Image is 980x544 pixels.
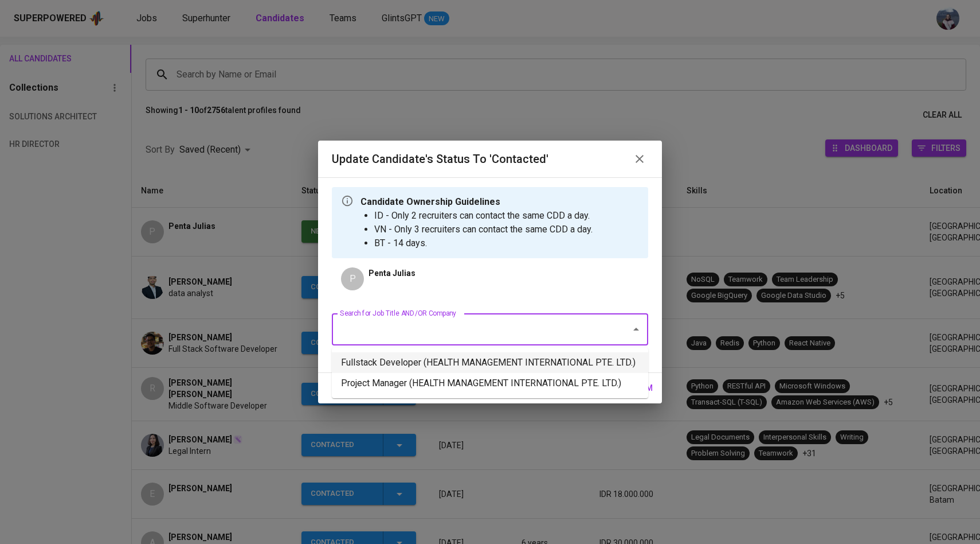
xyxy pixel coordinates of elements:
div: P [341,267,364,290]
li: VN - Only 3 recruiters can contact the same CDD a day. [374,223,593,236]
h6: Update Candidate's Status to 'Contacted' [332,150,548,168]
li: ID - Only 2 recruiters can contact the same CDD a day. [374,209,593,223]
button: Close [628,321,644,337]
li: Fullstack Developer (HEALTH MANAGEMENT INTERNATIONAL PTE. LTD.) [332,352,648,373]
li: Project Manager (HEALTH MANAGEMENT INTERNATIONAL PTE. LTD.) [332,373,648,394]
li: BT - 14 days. [374,236,593,250]
p: Candidate Ownership Guidelines [360,195,593,209]
p: Penta Julias [369,267,415,279]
